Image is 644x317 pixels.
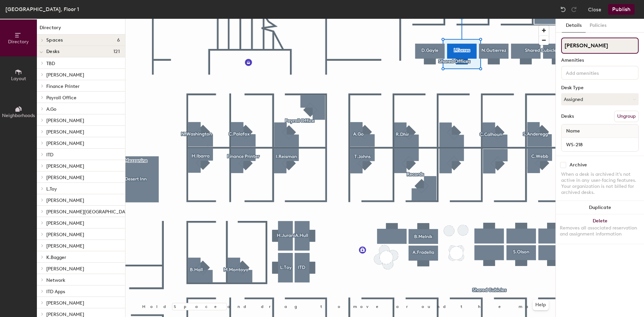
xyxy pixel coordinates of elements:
h1: Directory [37,24,125,35]
button: Duplicate [556,201,644,214]
span: Directory [8,39,29,45]
button: Details [562,19,586,33]
span: ITD Apps [46,289,65,295]
span: Layout [11,76,26,82]
button: Help [533,300,549,310]
span: [PERSON_NAME] [46,266,84,272]
button: Ungroup [614,111,639,122]
span: L.Toy [46,186,57,192]
span: [PERSON_NAME] [46,220,84,226]
button: Policies [586,19,610,33]
span: TBD [46,61,55,66]
span: A.Go [46,106,56,112]
span: K.Bagger [46,255,66,260]
span: [PERSON_NAME][GEOGRAPHIC_DATA] [46,209,131,215]
div: [GEOGRAPHIC_DATA], Floor 1 [5,5,79,13]
span: Network [46,277,65,283]
span: Spaces [46,38,63,43]
span: Payroll Office [46,95,76,101]
span: 121 [113,49,120,54]
div: Removes all associated reservation and assignment information [560,225,640,237]
span: [PERSON_NAME] [46,243,84,249]
div: Desks [561,114,574,119]
div: Archive [570,162,587,168]
div: Desk Type [561,85,639,91]
button: DeleteRemoves all associated reservation and assignment information [556,214,644,244]
span: [PERSON_NAME] [46,118,84,123]
span: [PERSON_NAME] [46,141,84,146]
span: Name [563,125,583,137]
div: When a desk is archived it's not active in any user-facing features. Your organization is not bil... [561,171,639,196]
span: 6 [117,38,120,43]
span: [PERSON_NAME] [46,163,84,169]
button: Close [588,4,601,15]
img: Undo [560,6,567,13]
span: ITD [46,152,53,158]
button: Assigned [561,93,639,105]
input: Add amenities [565,68,625,76]
span: [PERSON_NAME] [46,300,84,306]
span: [PERSON_NAME] [46,232,84,237]
div: Amenities [561,58,639,63]
span: Desks [46,49,59,54]
span: Neighborhoods [2,113,35,118]
input: Unnamed desk [563,140,637,149]
button: Publish [608,4,635,15]
img: Redo [571,6,577,13]
span: [PERSON_NAME] [46,198,84,203]
span: Finance Printer [46,84,79,89]
span: [PERSON_NAME] [46,72,84,78]
span: [PERSON_NAME] [46,129,84,135]
span: [PERSON_NAME] [46,175,84,180]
